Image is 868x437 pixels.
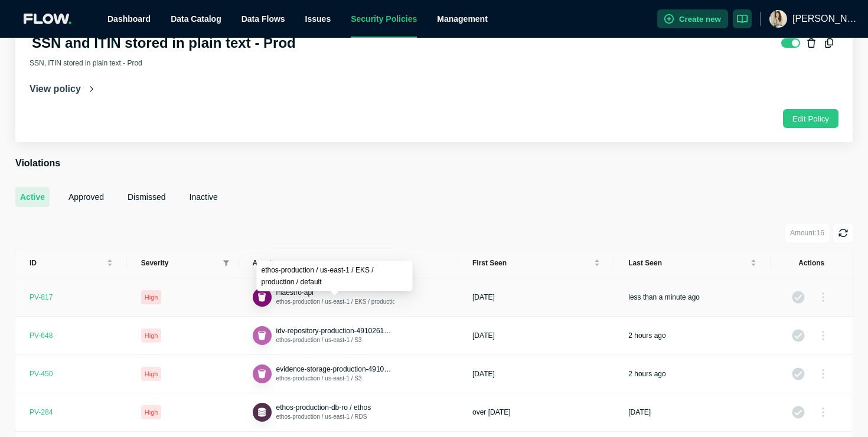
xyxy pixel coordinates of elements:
button: approved [64,187,109,207]
button: Bucket [253,364,272,383]
span: evidence-storage-production-491026107560 [276,365,416,373]
button: active [15,187,50,207]
div: High [141,405,162,419]
div: Bucketidv-repository-production-491026107560ethos-production / us-east-1 / S3 [253,326,394,345]
span: ethos-production / us-east-1 / RDS [276,413,367,420]
img: Bucket [256,330,268,342]
span: View policy [30,83,81,95]
a: Dashboard [107,14,151,24]
th: Actions [771,248,853,278]
button: maestro-api [276,288,314,297]
button: dismissed [123,187,171,207]
button: Amount:16 [785,224,829,242]
div: 2 hours ago [628,331,665,340]
button: Database [253,403,272,422]
div: ethos-production / us-east-1 / EKS / production / default [257,261,413,291]
button: idv-repository-production-491026107560 [276,326,394,336]
span: Data Flows [242,14,285,24]
button: ethos-production-db-ro / ethos [276,403,371,412]
div: [DATE] [628,408,651,417]
th: Asset [239,248,459,278]
div: High [141,328,162,343]
div: Databaseethos-production-db-ro / ethosethos-production / us-east-1 / RDS [253,403,371,422]
div: 2 hours ago [628,369,665,379]
div: [DATE] [472,293,495,302]
div: PV- 450 [30,369,53,379]
span: idv-repository-production-491026107560 [276,327,404,335]
h2: SSN and ITIN stored in plain text - Prod [32,34,296,52]
span: First seen [472,258,592,268]
span: maestro-api [276,288,314,297]
p: SSN, ITIN stored in plain text - Prod [30,57,296,69]
div: Bucketmaestro-apiethos-production / us-east-1 / EKS / production / default [253,288,394,307]
th: Last seen [614,248,770,278]
span: ethos-production / us-east-1 / S3 [276,375,362,382]
img: Bucket [256,368,268,380]
button: Edit Policy [783,109,838,128]
span: ethos-production / us-east-1 / S3 [276,337,362,343]
span: ethos-production-db-ro / ethos [276,403,371,412]
button: evidence-storage-production-491026107560 [276,364,394,374]
h3: Violations [15,156,853,170]
a: Security Policies [351,14,417,24]
div: Bucketevidence-storage-production-491026107560ethos-production / us-east-1 / S3 [253,364,394,383]
div: PV- 817 [30,293,53,302]
div: High [141,290,162,304]
th: ID [15,248,127,278]
span: ID [30,258,105,268]
span: Severity [141,258,218,268]
div: over [DATE] [472,408,510,417]
div: [DATE] [472,369,495,379]
div: PV- 284 [30,408,53,417]
a: Data Catalog [171,14,221,24]
button: inactive [185,187,223,207]
img: Bucket [256,291,268,304]
img: Database [256,406,268,419]
div: less than a minute ago [628,293,700,302]
span: Last seen [628,258,748,268]
div: View policy [30,83,94,95]
span: ethos-production / us-east-1 / EKS / production / default [276,298,422,305]
button: Bucket [253,326,272,345]
div: [DATE] [472,331,495,340]
img: ACg8ocJohUJBFW_WElZWn2gAk1bZ2MTW4NDy04TrnJ96qQHN5fE9UgsL=s96-c [769,10,787,28]
div: PV- 648 [30,331,53,340]
th: First seen [458,248,614,278]
button: Bucket [253,288,272,307]
button: Create new [657,9,728,28]
div: High [141,367,162,381]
